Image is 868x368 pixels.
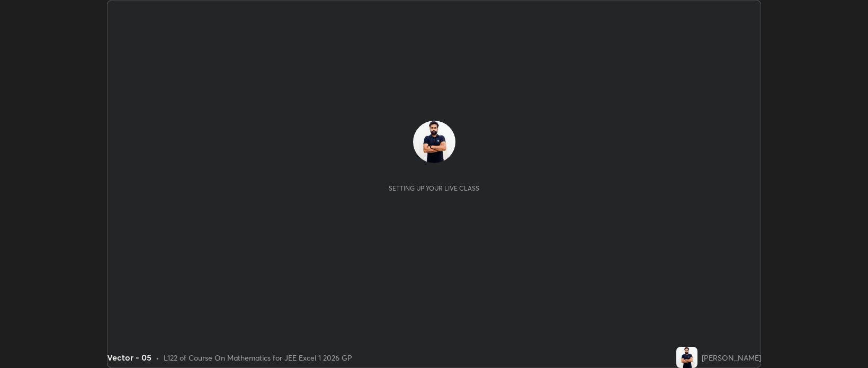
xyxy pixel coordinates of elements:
div: Setting up your live class [389,184,479,192]
img: c762b1e83f204c718afb845cbc6a9ba5.jpg [676,347,697,368]
img: c762b1e83f204c718afb845cbc6a9ba5.jpg [413,121,455,163]
div: [PERSON_NAME] [702,352,761,363]
div: L122 of Course On Mathematics for JEE Excel 1 2026 GP [164,352,352,363]
div: Vector - 05 [107,351,151,364]
div: • [156,352,159,363]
